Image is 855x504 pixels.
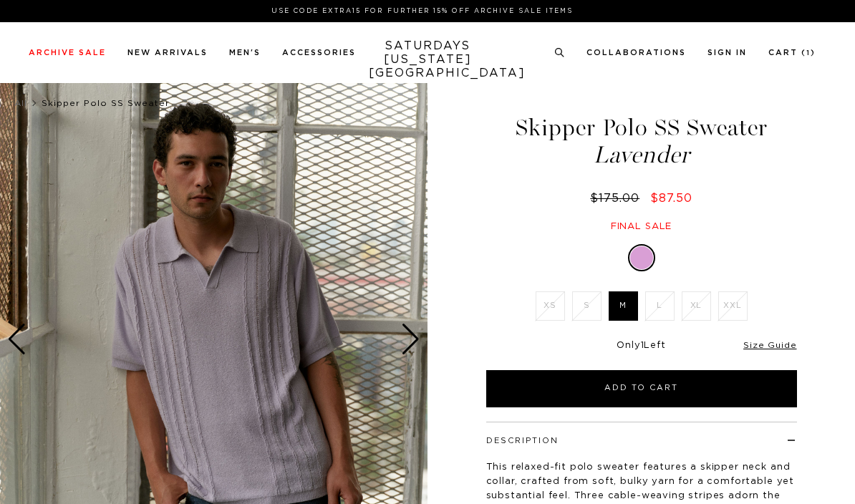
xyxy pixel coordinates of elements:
[768,49,816,57] a: Cart (1)
[401,324,420,355] div: Next slide
[707,49,747,57] a: Sign In
[369,39,487,80] a: SATURDAYS[US_STATE][GEOGRAPHIC_DATA]
[486,370,797,407] button: Add to Cart
[486,340,797,352] div: Only Left
[486,437,559,445] button: Description
[14,99,27,107] a: All
[484,116,799,167] h1: Skipper Polo SS Sweater
[229,49,261,57] a: Men's
[650,193,692,204] span: $87.50
[484,143,799,167] span: Lavender
[42,99,170,107] span: Skipper Polo SS Sweater
[609,291,638,321] label: M
[34,6,810,16] p: Use Code EXTRA15 for Further 15% Off Archive Sale Items
[641,341,644,350] span: 1
[806,50,811,57] small: 1
[484,220,799,233] div: Final sale
[282,49,356,57] a: Accessories
[127,49,208,57] a: New Arrivals
[29,49,106,57] a: Archive Sale
[590,193,645,204] del: $175.00
[743,341,796,349] a: Size Guide
[586,49,686,57] a: Collaborations
[7,324,26,355] div: Previous slide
